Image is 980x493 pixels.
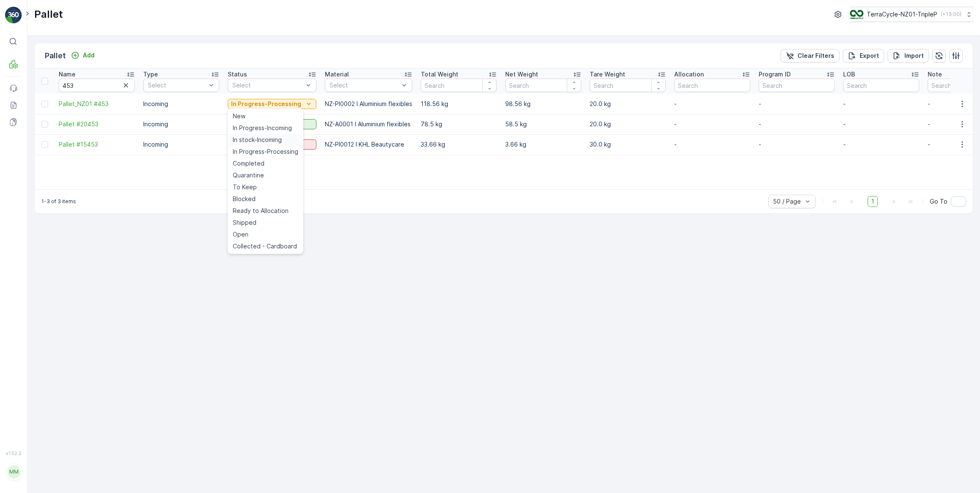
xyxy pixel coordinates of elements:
span: Shipped [233,218,256,227]
span: Completed [233,159,264,168]
span: Bale [45,194,57,202]
p: TerraCycle-NZ01-TripleP [867,10,937,19]
p: 78.5 kg [421,120,497,128]
input: Search [505,79,581,92]
input: Search [843,79,919,92]
p: - [843,120,919,128]
span: Total Weight : [7,153,49,160]
span: Asset Type : [7,194,45,202]
a: Pallet #15453 [59,140,135,149]
p: 20.0 kg [590,120,666,128]
span: Go To [930,197,947,206]
td: - [670,114,754,134]
a: Pallet #20453 [59,120,135,128]
span: Blocked [233,195,256,203]
input: Search [421,79,497,92]
p: Total Weight [421,70,458,79]
span: Tare Weight : [7,180,47,188]
p: - [759,140,835,149]
span: To Keep [233,183,257,191]
button: Import [887,49,929,63]
p: NZ-A0001 I Aluminium flexibles [325,120,412,128]
p: Allocation [674,70,704,79]
p: 118.56 kg [421,100,497,108]
p: Import [904,52,924,60]
span: v 1.52.2 [5,451,22,456]
p: 98.56 kg [505,100,581,108]
p: - [843,100,919,108]
div: Toggle Row Selected [41,101,48,107]
p: - [843,140,919,149]
span: In Progress-Processing [233,147,298,156]
p: Pallet_NZ01 #523 [460,7,518,17]
p: NZ-PI0002 I Aluminium flexibles [325,100,412,108]
span: In Progress-Incoming [233,124,292,132]
img: logo [5,7,22,24]
span: 1 [868,196,878,207]
input: Search [59,79,135,92]
input: Search [674,79,750,92]
span: Collected - Cardboard [233,242,297,251]
td: - [670,134,754,155]
p: Add [83,51,95,60]
ul: In Progress-Processing [228,109,303,254]
span: Material : [7,208,36,215]
span: Ready to Allocation [233,207,289,215]
p: 3.66 kg [505,140,581,149]
p: Program ID [759,70,791,79]
p: In Progress-Processing [231,100,301,108]
input: Search [590,79,666,92]
p: Clear Filters [798,52,834,60]
span: Name : [7,139,28,146]
p: NZ-PI0012 I KHL Beautycare [325,140,412,149]
div: MM [7,465,21,479]
p: Incoming [143,100,219,108]
p: ( +13:00 ) [941,11,961,18]
td: - [670,94,754,114]
span: Net Weight : [7,166,44,174]
p: Select [148,81,206,90]
div: Toggle Row Selected [41,121,48,128]
p: Status [228,70,247,79]
p: 33.66 kg [421,140,497,149]
span: New [233,112,245,120]
span: 164 [49,153,60,160]
p: LOB [843,70,855,79]
button: In Progress-Processing [228,99,316,109]
span: 20 [47,180,55,188]
p: 20.0 kg [590,100,666,108]
img: TC_7kpGtVS.png [850,10,863,19]
span: NZ-A0001 I Aluminium flexibles [36,208,129,215]
p: Material [325,70,349,79]
span: Open [233,230,248,239]
p: - [759,120,835,128]
p: Incoming [143,140,219,149]
p: Incoming [143,120,219,128]
span: Quarantine [233,171,264,180]
p: - [759,100,835,108]
input: Search [759,79,835,92]
p: Pallet [34,8,63,21]
p: 58.5 kg [505,120,581,128]
span: In stock-Incoming [233,136,282,144]
p: Export [860,52,879,60]
button: Export [843,49,884,63]
span: 144 [44,166,55,174]
p: 30.0 kg [590,140,666,149]
a: Pallet_NZ01 #453 [59,100,135,108]
p: Type [143,70,158,79]
p: Select [329,81,399,90]
p: Tare Weight [590,70,625,79]
p: Pallet [45,50,66,62]
button: Add [68,50,98,60]
button: MM [5,458,22,486]
span: Pallet_NZ01 #523 [28,139,78,146]
p: Name [59,70,76,79]
p: Select [232,81,303,90]
button: TerraCycle-NZ01-TripleP(+13:00) [850,7,973,22]
div: Toggle Row Selected [41,141,48,148]
button: Clear Filters [781,49,839,63]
